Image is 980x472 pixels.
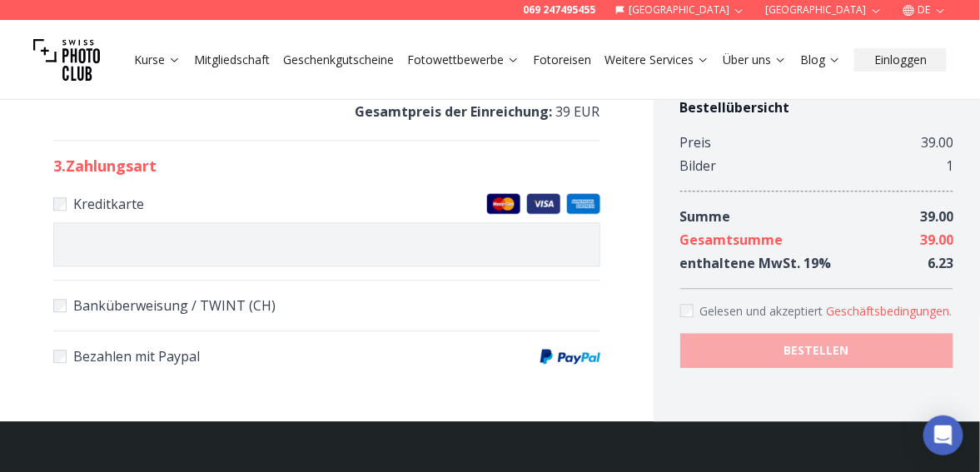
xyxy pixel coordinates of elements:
[53,299,67,312] input: Banküberweisung / TWINT (CH)
[540,349,600,364] img: Paypal
[827,303,953,320] button: Accept termsGelesen und akzeptiert
[487,193,520,214] img: Master Cards
[53,294,600,317] label: Banküberweisung / TWINT (CH)
[920,207,953,226] span: 39.00
[526,48,598,72] button: Fotoreisen
[53,154,600,177] h2: 3 . Zahlungsart
[800,52,841,68] a: Blog
[854,48,947,72] button: Einloggen
[680,304,694,317] input: Accept terms
[604,52,709,68] a: Weitere Services
[53,192,600,216] label: Kreditkarte
[784,342,849,359] b: BESTELLEN
[127,48,187,72] button: Kurse
[187,48,276,72] button: Mitgliedschaft
[523,3,595,17] a: 069 247495455
[567,193,600,214] img: American Express
[700,303,827,319] span: Gelesen und akzeptiert
[921,131,953,154] div: 39.00
[680,131,712,154] div: Preis
[680,228,784,251] div: Gesamtsumme
[723,52,787,68] a: Über uns
[527,193,560,214] img: Visa
[64,236,589,252] iframe: Sicherer Eingaberahmen für Kartenzahlungen
[194,52,270,68] a: Mitgliedschaft
[680,205,731,228] div: Summe
[53,350,67,363] input: Bezahlen mit PaypalPaypal
[276,48,400,72] button: Geschenkgutscheine
[134,52,181,68] a: Kurse
[533,52,591,68] a: Fotoreisen
[33,27,100,93] img: Swiss photo club
[793,48,848,72] button: Blog
[53,345,600,368] label: Bezahlen mit Paypal
[400,48,526,72] button: Fotowettbewerbe
[928,254,953,272] span: 6.23
[716,48,793,72] button: Über uns
[946,154,953,177] div: 1
[598,48,716,72] button: Weitere Services
[356,102,553,121] b: Gesamtpreis der Einreichung :
[53,100,600,123] p: 39 EUR
[680,333,953,368] button: BESTELLEN
[680,154,717,177] div: Bilder
[923,415,963,455] div: Open Intercom Messenger
[680,97,953,117] h4: Bestellübersicht
[680,251,832,275] div: enthaltene MwSt. 19 %
[53,197,67,211] input: KreditkarteMaster CardsVisaAmerican Express
[407,52,520,68] a: Fotowettbewerbe
[920,231,953,249] span: 39.00
[283,52,394,68] a: Geschenkgutscheine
